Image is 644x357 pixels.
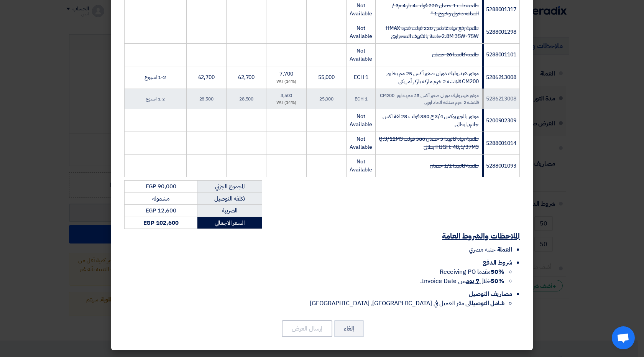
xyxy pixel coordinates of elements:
div: (14%) VAT [269,79,303,85]
span: 55,000 [318,73,335,81]
td: تكلفه التوصيل [197,192,262,205]
span: مقدما Receiving PO [440,267,504,276]
strong: 50% [491,276,504,286]
u: 7 يوم [466,276,480,286]
span: جنيه مصري [469,245,495,254]
span: Not Available [350,47,372,63]
button: إرسال العرض [282,320,332,337]
span: 28,500 [239,95,253,102]
span: موتور هيدروليك دوران صغير أكس 25 مم بخابور CM200 فلانشة 2 خرم ماركة باركر أمريكى [385,69,479,86]
span: Not Available [350,158,372,174]
u: الملاحظات والشروط العامة [442,230,520,242]
td: 5286213008 [482,89,519,109]
div: (14%) VAT [269,100,303,106]
span: شروط الدفع [483,258,512,267]
span: EGP 12,600 [146,206,176,215]
span: 62,700 [198,73,215,81]
span: العملة [497,245,512,254]
span: 1 ECH [354,73,368,81]
a: دردشة مفتوحة [612,326,635,349]
span: 28,500 [199,95,214,102]
strike: طلمبة رفع مياة غاطس 220 فولت قدرة HMAX 2.8M 35W-75Wخاصة بالتكييف الصحراوى [386,24,479,40]
span: Not Available [350,2,372,18]
strike: طلمبة كالبيدا 20 حصان [432,51,479,59]
strike: طلمبة كالبيدا 1/2 حصان [430,162,479,170]
td: 5288001093 [482,155,519,177]
strike: طلمبة داب 1 حصان 220 فولت 4 بار 4 م3 / الساعة دخول وخروج 1 " [392,2,479,18]
td: 5288001101 [482,43,519,66]
span: 1 ECH [355,95,368,102]
button: إلغاء [334,320,364,337]
span: 1-2 اسبوع [145,73,166,81]
span: Not Available [350,135,372,151]
span: مشموله [152,194,169,203]
strike: موتور بالجيربوكس 3/4 ح 380 فولت 28 لفة اكس جانبى ايطالى [383,112,479,128]
strong: EGP 102,600 [143,219,179,227]
span: موتور هيدروليك دوران صغير أكس 25 مم بخابور CM200 فلانشة 2 خرم صناعه اتحاد اوربى [380,92,479,106]
span: خلال من Invoice Date. [420,276,504,286]
strike: طلمبة مياه كالبيدا 3 حصان 380 فولت Q:3/12M3 HIGH: 48,5/37M3 ايطالى [379,135,479,151]
span: 3,500 [281,92,292,99]
td: 5200902309 [482,109,519,132]
td: المجموع الجزئي [197,181,262,193]
td: 5288001014 [482,132,519,155]
span: 62,700 [238,73,255,81]
td: EGP 90,000 [125,181,197,193]
span: Not Available [350,112,372,128]
td: السعر الاجمالي [197,217,262,229]
span: 1-2 اسبوع [146,95,165,102]
td: الضريبة [197,205,262,217]
span: 7,700 [279,70,293,78]
td: 5286213008 [482,66,519,89]
li: الى مقر العميل في [GEOGRAPHIC_DATA], [GEOGRAPHIC_DATA] [124,299,504,308]
strong: 50% [491,267,504,276]
strong: شامل التوصيل [472,299,504,308]
span: Not Available [350,24,372,40]
span: مصاريف التوصيل [469,290,512,299]
span: 25,000 [319,95,333,102]
td: 5288001298 [482,21,519,43]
